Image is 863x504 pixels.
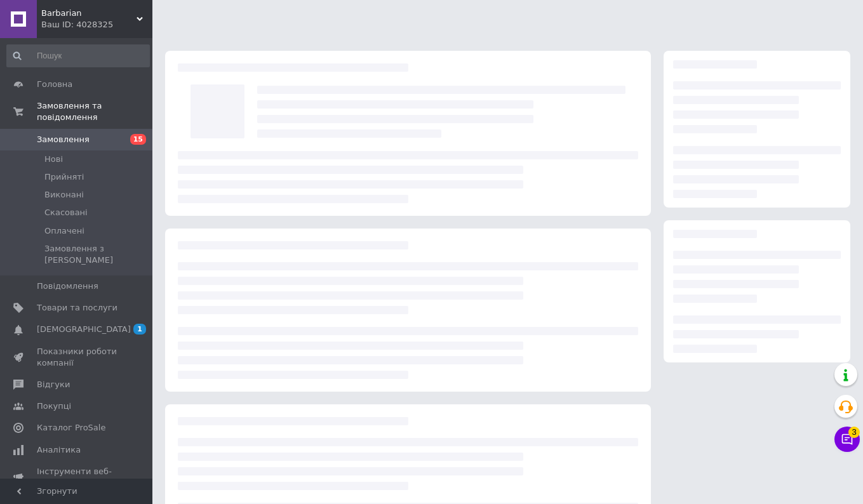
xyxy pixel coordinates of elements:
span: Відгуки [37,379,70,390]
span: Головна [37,79,72,90]
span: Прийняті [44,171,84,183]
span: Скасовані [44,207,88,218]
span: [DEMOGRAPHIC_DATA] [37,324,131,335]
span: Покупці [37,401,71,412]
span: Аналітика [37,444,81,456]
span: Повідомлення [37,281,98,292]
span: 3 [848,423,860,434]
span: Замовлення з [PERSON_NAME] [44,243,149,266]
span: Виконані [44,189,84,201]
div: Ваш ID: 4028325 [41,19,152,30]
span: 1 [133,324,146,335]
span: Оплачені [44,225,84,237]
span: Товари та послуги [37,302,117,314]
span: Нові [44,154,63,165]
button: Чат з покупцем3 [834,427,860,452]
span: Показники роботи компанії [37,346,117,369]
input: Пошук [6,44,150,67]
span: Замовлення та повідомлення [37,100,152,123]
span: Інструменти веб-майстра та SEO [37,466,117,489]
span: Barbarian [41,8,137,19]
span: Каталог ProSale [37,422,105,434]
span: 15 [130,134,146,145]
span: Замовлення [37,134,90,145]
